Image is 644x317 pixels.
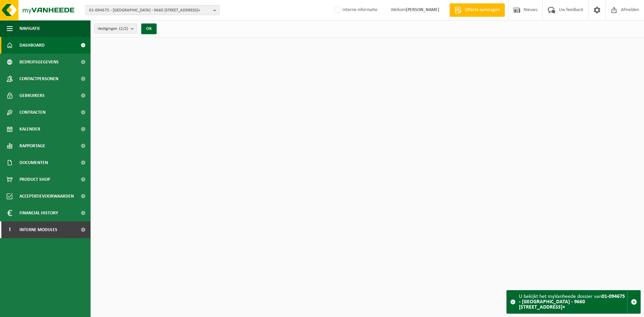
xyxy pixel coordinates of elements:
span: Offerte aanvragen [463,7,501,13]
span: Gebruikers [19,87,45,104]
button: 01-094675 - [GEOGRAPHIC_DATA] - 9660 [STREET_ADDRESS]+ [86,5,220,15]
strong: [PERSON_NAME] [406,7,439,12]
span: Acceptatievoorwaarden [19,188,74,205]
span: Contactpersonen [19,70,58,87]
button: Vestigingen(2/2) [94,23,137,34]
span: I [7,221,13,238]
span: Navigatie [19,20,40,37]
span: Bedrijfsgegevens [19,54,59,70]
span: Contracten [19,104,46,121]
span: Vestigingen [98,24,128,34]
a: Offerte aanvragen [449,3,505,17]
span: Documenten [19,154,48,171]
span: Product Shop [19,171,50,188]
button: OK [141,23,157,34]
count: (2/2) [119,27,128,31]
span: Dashboard [19,37,45,54]
strong: 01-094675 - [GEOGRAPHIC_DATA] - 9660 [STREET_ADDRESS]+ [519,294,625,310]
span: Kalender [19,121,40,138]
span: Financial History [19,205,58,221]
div: U bekijkt het myVanheede dossier van [519,290,627,313]
span: 01-094675 - [GEOGRAPHIC_DATA] - 9660 [STREET_ADDRESS]+ [89,5,211,15]
span: Interne modules [19,221,57,238]
label: Interne informatie [333,5,377,15]
span: Rapportage [19,138,45,154]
